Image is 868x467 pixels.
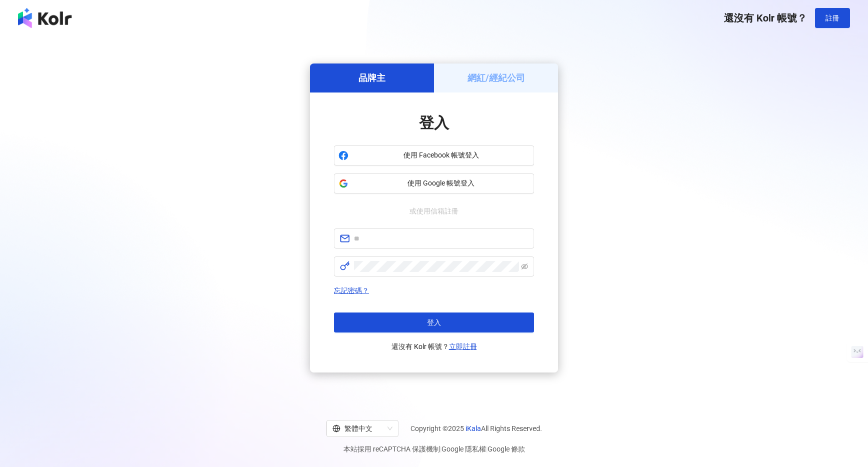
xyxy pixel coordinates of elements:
[440,445,442,453] span: |
[466,424,481,432] a: iKala
[358,71,385,84] h5: 品牌主
[391,340,477,352] span: 還沒有 Kolr 帳號？
[334,286,369,294] a: 忘記密碼？
[334,312,534,332] button: 登入
[343,443,525,455] span: 本站採用 reCAPTCHA 保護機制
[402,205,466,216] span: 或使用信箱註冊
[18,8,72,28] img: logo
[468,71,525,84] h5: 網紅/經紀公司
[521,263,528,270] span: eye-invisible
[410,422,542,434] span: Copyright © 2025 All Rights Reserved.
[449,342,477,350] a: 立即註冊
[334,145,534,165] button: 使用 Facebook 帳號登入
[815,8,850,28] button: 註冊
[352,178,530,188] span: 使用 Google 帳號登入
[442,445,486,453] a: Google 隱私權
[332,420,383,436] div: 繁體中文
[334,173,534,193] button: 使用 Google 帳號登入
[488,445,525,453] a: Google 條款
[352,150,530,160] span: 使用 Facebook 帳號登入
[825,14,839,22] span: 註冊
[486,445,488,453] span: |
[724,12,807,24] span: 還沒有 Kolr 帳號？
[427,318,441,326] span: 登入
[419,114,449,131] span: 登入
